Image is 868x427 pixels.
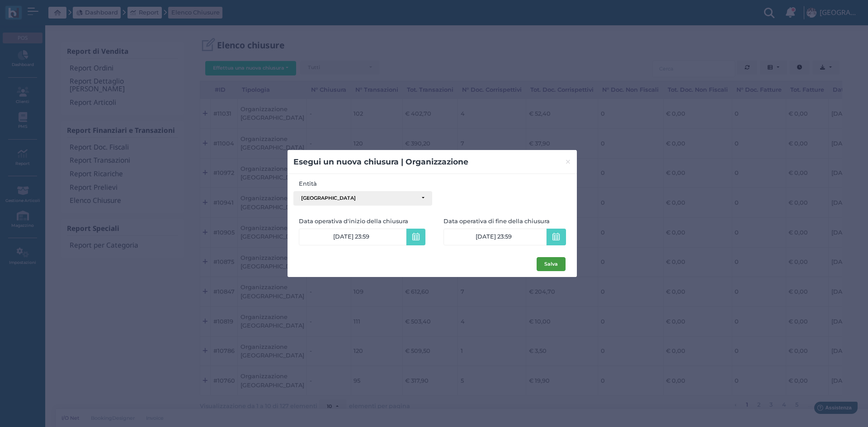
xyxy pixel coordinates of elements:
[293,157,468,166] b: Esegui un nuova chiusura | Organizzazione
[333,233,369,240] span: [DATE] 23:59
[293,179,432,188] label: Entità
[443,217,566,225] label: Data operativa di fine della chiusura
[299,217,433,225] label: Data operativa d'inizio della chiusura
[293,191,432,206] button: [GEOGRAPHIC_DATA]
[476,233,512,240] span: [DATE] 23:59
[565,156,571,168] span: ×
[537,257,566,272] button: Salva
[301,195,417,202] div: [GEOGRAPHIC_DATA]
[27,7,60,14] span: Assistenza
